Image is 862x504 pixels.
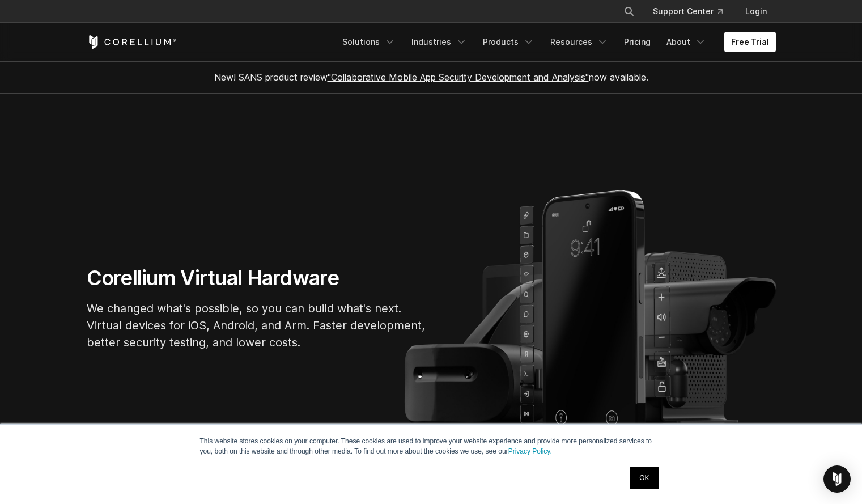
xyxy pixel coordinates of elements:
[644,1,732,22] a: Support Center
[87,300,427,351] p: We changed what's possible, so you can build what's next. Virtual devices for iOS, Android, and A...
[336,32,402,52] a: Solutions
[405,32,474,52] a: Industries
[87,35,177,49] a: Corellium Home
[543,32,615,52] a: Resources
[336,32,776,52] div: Navigation Menu
[508,447,552,455] a: Privacy Policy.
[610,1,776,22] div: Navigation Menu
[823,465,851,493] div: Open Intercom Messenger
[660,32,713,52] a: About
[200,436,663,456] p: This website stores cookies on your computer. These cookies are used to improve your website expe...
[476,32,541,52] a: Products
[328,71,589,83] a: "Collaborative Mobile App Security Development and Analysis"
[630,467,659,489] a: OK
[617,32,657,52] a: Pricing
[724,32,776,52] a: Free Trial
[87,265,427,291] h1: Corellium Virtual Hardware
[619,1,639,22] button: Search
[736,1,776,22] a: Login
[214,71,648,83] span: New! SANS product review now available.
